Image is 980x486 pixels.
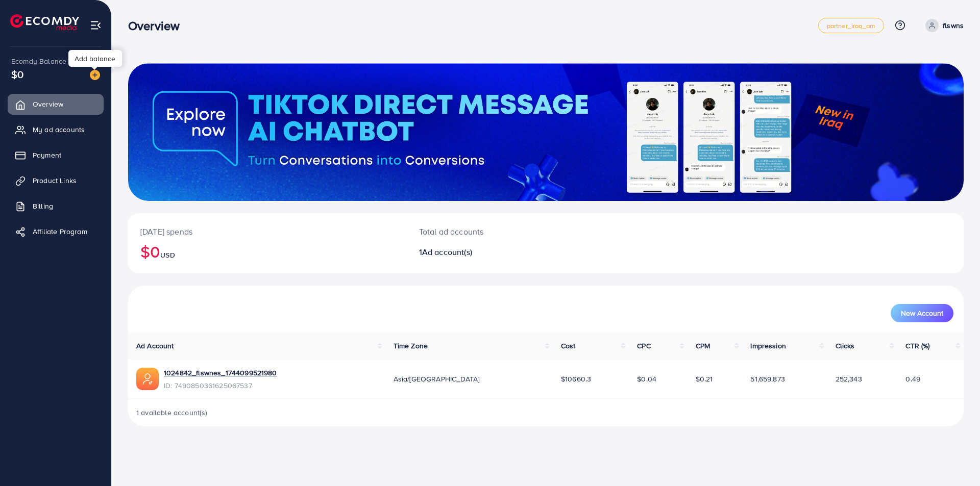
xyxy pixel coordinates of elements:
a: Affiliate Program [8,221,104,242]
p: Total ad accounts [419,225,603,238]
span: partner_iraq_am [827,22,875,29]
h2: $0 [140,242,395,261]
span: $0.04 [637,374,656,384]
h3: Overview [128,18,188,33]
span: 252,343 [836,374,862,384]
span: $0.21 [696,374,713,384]
span: CPC [637,341,650,351]
a: Billing [8,196,104,216]
span: 51,659,873 [750,374,785,384]
iframe: Chat [937,440,972,478]
span: Ecomdy Balance [11,56,66,66]
img: image [90,70,100,80]
span: Ad account(s) [422,246,472,258]
img: menu [90,19,102,31]
span: Ad Account [136,341,174,351]
a: Product Links [8,170,104,191]
span: Affiliate Program [33,226,87,237]
div: Add balance [68,50,122,67]
span: My ad accounts [33,124,85,135]
span: $10660.3 [561,374,591,384]
img: logo [10,14,79,30]
span: Cost [561,341,576,351]
a: Payment [8,145,104,165]
span: Asia/[GEOGRAPHIC_DATA] [394,374,480,384]
span: $0 [11,67,23,82]
span: Overview [33,99,63,109]
span: Time Zone [394,341,428,351]
span: ID: 7490850361625067537 [164,380,277,391]
span: Clicks [836,341,855,351]
p: [DATE] spends [140,225,395,238]
span: Billing [33,201,53,211]
span: 0.49 [905,374,920,384]
p: flswns [943,19,964,32]
span: CTR (%) [905,341,929,351]
h2: 1 [419,247,603,257]
a: My ad accounts [8,119,104,140]
button: New Account [891,304,953,322]
span: Product Links [33,175,77,186]
a: flswns [921,19,964,32]
a: partner_iraq_am [818,18,884,33]
span: 1 available account(s) [136,407,208,418]
span: USD [160,250,175,260]
img: ic-ads-acc.e4c84228.svg [136,368,159,390]
span: Impression [750,341,786,351]
span: Payment [33,150,61,160]
span: CPM [696,341,710,351]
a: 1024842_flswnes_1744099521980 [164,368,277,378]
a: Overview [8,94,104,114]
span: New Account [901,310,943,317]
